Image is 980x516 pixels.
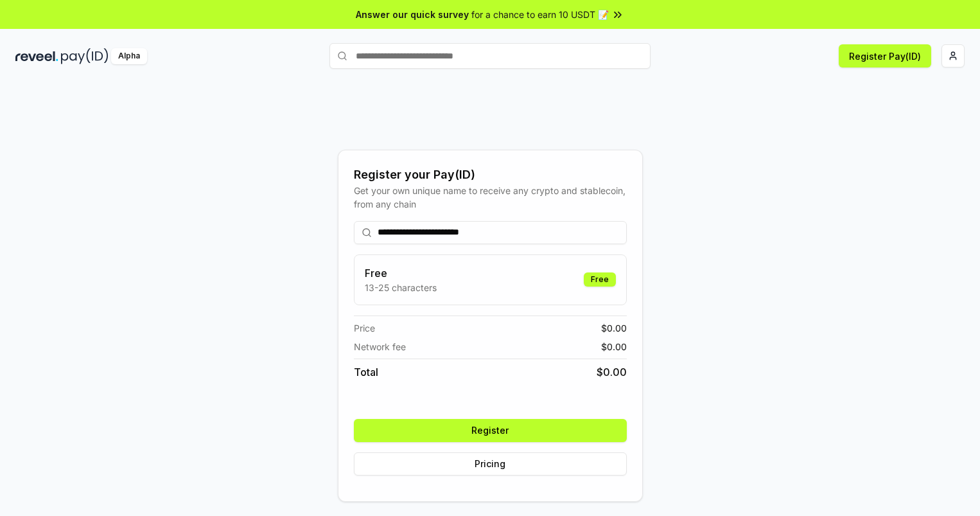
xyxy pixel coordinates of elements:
[61,48,109,64] img: pay_id
[354,452,627,476] button: Pricing
[354,340,406,353] span: Network fee
[354,184,627,211] div: Get your own unique name to receive any crypto and stablecoin, from any chain
[365,265,437,281] h3: Free
[365,281,437,294] p: 13-25 characters
[601,340,627,353] span: $ 0.00
[597,364,627,380] span: $ 0.00
[839,44,931,67] button: Register Pay(ID)
[111,48,147,64] div: Alpha
[15,48,58,64] img: reveel_dark
[356,8,469,21] span: Answer our quick survey
[354,419,627,442] button: Register
[601,321,627,335] span: $ 0.00
[471,8,609,21] span: for a chance to earn 10 USDT 📝
[354,321,375,335] span: Price
[354,166,627,184] div: Register your Pay(ID)
[354,364,378,380] span: Total
[584,272,616,287] div: Free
